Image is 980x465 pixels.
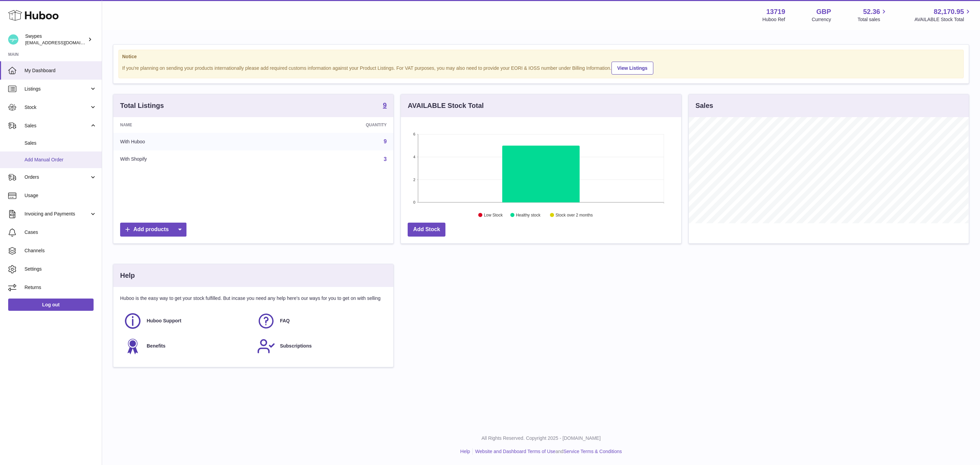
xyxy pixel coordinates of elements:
li: and [473,448,622,455]
a: Subscriptions [257,337,383,355]
a: 9 [383,102,387,110]
span: 52.36 [863,7,880,16]
a: 82,170.95 AVAILABLE Stock Total [914,7,972,23]
strong: 13719 [766,7,785,16]
span: My Dashboard [24,67,97,74]
span: Total sales [857,16,888,23]
div: Swypes [25,33,86,46]
span: Sales [24,123,89,129]
a: Website and Dashboard Terms of Use [475,449,555,454]
span: Add Manual Order [24,157,97,163]
p: Huboo is the easy way to get your stock fulfilled. But incase you need any help here's our ways f... [120,295,387,302]
text: Stock over 2 months [556,213,593,218]
h3: Total Listings [120,101,164,110]
text: 6 [413,132,415,136]
span: Stock [24,104,89,111]
th: Name [113,117,264,133]
td: With Shopify [113,150,264,168]
a: FAQ [257,312,383,330]
a: Log out [8,299,94,311]
span: [EMAIL_ADDRESS][DOMAIN_NAME] [25,40,100,45]
span: Channels [24,247,97,254]
span: Usage [24,192,97,199]
a: Add Stock [408,223,445,237]
strong: 9 [383,102,387,109]
div: If you're planning on sending your products internationally please add required customs informati... [122,61,960,75]
div: Currency [812,16,831,23]
a: Huboo Support [124,312,250,330]
a: Benefits [124,337,250,355]
img: internalAdmin-13719@internal.huboo.com [8,34,18,45]
th: Quantity [264,117,393,133]
a: 9 [383,139,387,144]
a: Service Terms & Conditions [563,449,622,454]
span: Returns [24,284,97,291]
text: 0 [413,200,415,204]
strong: Notice [122,53,960,60]
text: 2 [413,178,415,182]
div: Huboo Ref [763,16,785,23]
a: 3 [383,156,387,162]
text: Low Stock [484,213,503,218]
span: FAQ [280,318,290,324]
span: Cases [24,229,97,236]
span: Sales [24,140,97,146]
p: All Rights Reserved. Copyright 2025 - [DOMAIN_NAME] [108,435,975,442]
span: Settings [24,266,97,272]
td: With Huboo [113,133,264,150]
h3: AVAILABLE Stock Total [408,101,484,110]
a: Add products [120,223,186,237]
span: AVAILABLE Stock Total [914,16,972,23]
text: 4 [413,155,415,159]
strong: GBP [816,7,831,16]
span: Invoicing and Payments [24,211,89,217]
h3: Sales [696,101,713,110]
text: Healthy stock [516,213,541,218]
a: View Listings [611,62,653,75]
a: 52.36 Total sales [857,7,888,23]
span: Listings [24,86,89,92]
span: 82,170.95 [934,7,964,16]
h3: Help [120,271,135,280]
span: Orders [24,174,89,180]
span: Huboo Support [147,318,181,324]
a: Help [460,449,470,454]
span: Subscriptions [280,343,312,349]
span: Benefits [147,343,165,349]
